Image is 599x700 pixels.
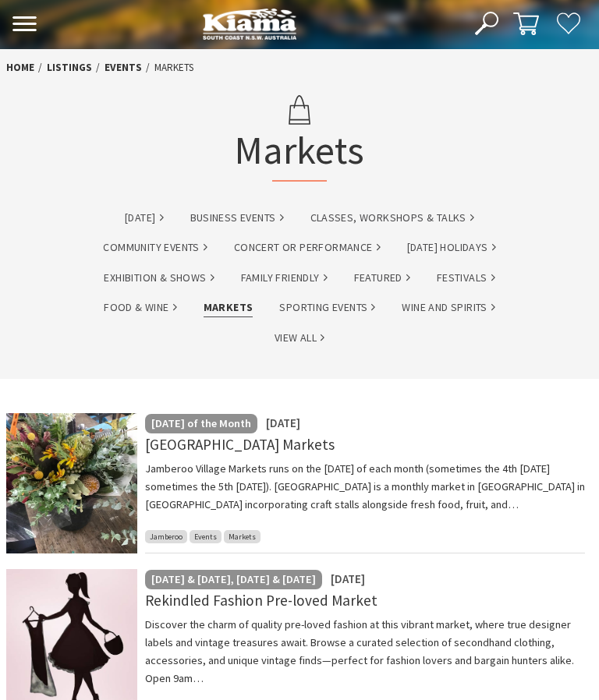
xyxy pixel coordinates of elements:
[6,61,34,75] a: Home
[105,61,142,75] a: Events
[279,299,375,316] a: Sporting Events
[145,591,377,610] a: Rekindled Fashion Pre-loved Market
[6,413,137,553] img: Native bunches
[204,299,253,316] a: Markets
[235,86,364,182] h1: Markets
[203,8,296,40] img: Kiama Logo
[266,415,300,430] span: [DATE]
[145,616,585,688] p: Discover the charm of quality pre-loved fashion at this vibrant market, where true designer label...
[310,209,474,227] a: Classes, Workshops & Talks
[190,209,284,227] a: Business Events
[151,415,251,433] p: [DATE] of the Month
[402,299,494,316] a: Wine and Spirits
[224,530,261,543] span: Markets
[234,239,381,256] a: Concert or Performance
[47,61,92,75] a: listings
[125,209,163,227] a: [DATE]
[154,60,193,76] li: Markets
[241,269,328,287] a: Family Friendly
[104,269,214,287] a: Exhibition & Shows
[437,269,495,287] a: Festivals
[145,435,335,454] a: [GEOGRAPHIC_DATA] Markets
[145,530,187,543] span: Jamberoo
[145,460,585,514] p: Jamberoo Village Markets runs on the [DATE] of each month (sometimes the 4th [DATE] sometimes the...
[407,239,496,256] a: [DATE] Holidays
[103,239,207,256] a: Community Events
[275,329,324,347] a: View All
[190,530,222,543] span: Events
[354,269,410,287] a: Featured
[151,571,316,589] p: [DATE] & [DATE], [DATE] & [DATE]
[331,571,365,586] span: [DATE]
[104,299,176,316] a: Food & Wine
